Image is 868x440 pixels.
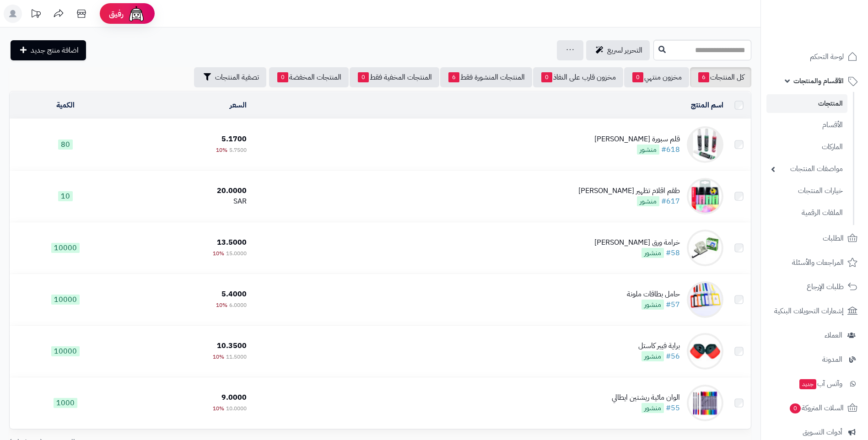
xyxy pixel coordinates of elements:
[125,196,247,207] div: SAR
[213,404,224,413] span: 10%
[666,402,680,413] a: #55
[642,300,664,310] span: منشور
[624,67,689,87] a: مخزون منتهي0
[51,346,80,356] span: 10000
[216,146,227,154] span: 10%
[766,349,863,370] a: المدونة
[766,203,847,223] a: الملفات الرقمية
[661,196,680,207] a: #617
[642,351,664,361] span: منشور
[594,134,680,145] div: قلم سبورة [PERSON_NAME]
[578,186,680,196] div: طقم اقلام تظهير [PERSON_NAME]
[11,40,86,60] a: اضافة منتج جديد
[127,5,146,23] img: ai-face.png
[269,67,349,87] a: المنتجات المخفضة0
[822,353,842,366] span: المدونة
[358,72,369,82] span: 0
[277,72,288,82] span: 0
[642,248,664,258] span: منشور
[642,403,664,413] span: منشور
[766,373,863,395] a: وآتس آبجديد
[612,392,680,403] div: الوان مائية ريشتين ايطالي
[217,340,247,351] span: 10.3500
[221,289,247,300] span: 5.4000
[687,126,723,163] img: قلم سبورة ماكسيفلو عريض
[221,134,247,145] span: 5.1700
[687,333,723,370] img: براية فيبر كاستل
[666,247,680,258] a: #58
[194,67,266,87] button: تصفية المنتجات
[666,299,680,310] a: #57
[226,404,247,413] span: 10.0000
[638,341,680,351] div: براية فيبر كاستل
[440,67,532,87] a: المنتجات المنشورة فقط6
[51,243,80,253] span: 10000
[790,403,801,413] span: 0
[58,191,73,201] span: 10
[793,75,844,87] span: الأقسام والمنتجات
[810,50,844,63] span: لوحة التحكم
[226,353,247,361] span: 11.5000
[594,237,680,248] div: خرامة ورق [PERSON_NAME]
[31,45,79,56] span: اضافة منتج جديد
[687,281,723,318] img: حامل بطاقات ملونة
[54,398,77,408] span: 1000
[766,252,863,274] a: المراجعات والأسئلة
[687,385,723,421] img: الوان مائية ريشتين ايطالي
[766,300,863,322] a: إشعارات التحويلات البنكية
[766,181,847,201] a: خيارات المنتجات
[215,72,259,83] span: تصفية المنتجات
[221,392,247,403] span: 9.0000
[229,146,247,154] span: 5.7500
[213,249,224,258] span: 10%
[823,232,844,245] span: الطلبات
[766,324,863,346] a: العملاء
[792,256,844,269] span: المراجعات والأسئلة
[230,100,247,111] a: السعر
[226,249,247,258] span: 15.0000
[627,289,680,300] div: حامل بطاقات ملونة
[541,72,552,82] span: 0
[807,280,844,293] span: طلبات الإرجاع
[687,230,723,266] img: خرامة ورق روكو
[109,8,124,19] span: رفيق
[632,72,643,82] span: 0
[691,100,723,111] a: اسم المنتج
[766,227,863,249] a: الطلبات
[637,145,659,155] span: منشور
[766,46,863,68] a: لوحة التحكم
[766,159,847,179] a: مواصفات المنتجات
[698,72,709,82] span: 6
[766,397,863,419] a: السلات المتروكة0
[766,94,847,113] a: المنتجات
[229,301,247,309] span: 6.0000
[533,67,623,87] a: مخزون قارب على النفاذ0
[607,45,642,56] span: التحرير لسريع
[586,40,650,60] a: التحرير لسريع
[687,178,723,215] img: طقم اقلام تظهير ستبيلو
[825,329,842,342] span: العملاء
[766,115,847,135] a: الأقسام
[789,402,844,414] span: السلات المتروكة
[350,67,439,87] a: المنتجات المخفية فقط0
[799,379,816,389] span: جديد
[51,295,80,305] span: 10000
[766,137,847,157] a: الماركات
[666,351,680,362] a: #56
[661,144,680,155] a: #618
[803,426,842,439] span: أدوات التسويق
[798,377,842,390] span: وآتس آب
[125,186,247,196] div: 20.0000
[213,353,224,361] span: 10%
[690,67,751,87] a: كل المنتجات6
[217,237,247,248] span: 13.5000
[216,301,227,309] span: 10%
[56,100,75,111] a: الكمية
[774,305,844,317] span: إشعارات التحويلات البنكية
[766,276,863,298] a: طلبات الإرجاع
[24,5,47,25] a: تحديثات المنصة
[637,196,659,206] span: منشور
[448,72,459,82] span: 6
[58,140,73,150] span: 80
